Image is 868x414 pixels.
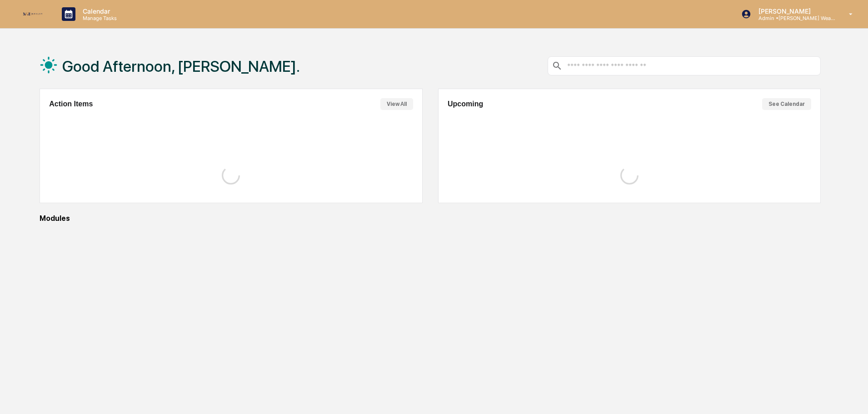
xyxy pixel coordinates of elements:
[40,214,821,223] div: Modules
[448,100,483,108] h2: Upcoming
[751,7,836,15] p: [PERSON_NAME]
[380,98,413,110] button: View All
[75,7,121,15] p: Calendar
[22,11,44,17] img: logo
[49,100,93,108] h2: Action Items
[762,98,811,110] button: See Calendar
[62,57,300,75] h1: Good Afternoon, [PERSON_NAME].
[75,15,121,21] p: Manage Tasks
[751,15,836,21] p: Admin • [PERSON_NAME] Wealth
